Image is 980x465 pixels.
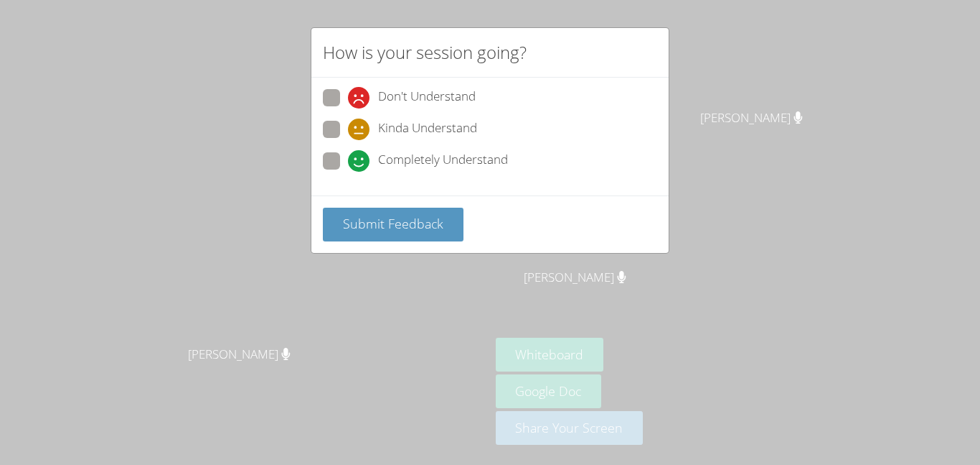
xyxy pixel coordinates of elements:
[323,208,463,241] button: Submit Feedback
[378,119,477,140] span: Kinda Understand
[343,215,443,232] span: Submit Feedback
[378,87,476,109] span: Don't Understand
[378,150,508,172] span: Completely Understand
[323,40,527,65] h2: How is your session going?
